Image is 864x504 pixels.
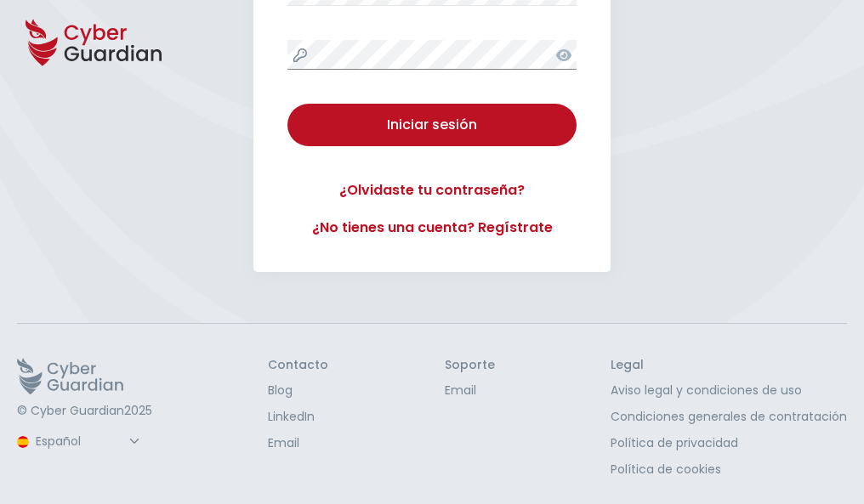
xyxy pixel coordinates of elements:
[268,382,328,399] a: Blog
[17,404,152,419] p: © Cyber Guardian 2025
[268,434,328,452] a: Email
[287,180,577,201] a: ¿Olvidaste tu contraseña?
[300,115,564,135] div: Iniciar sesión
[445,358,495,373] h3: Soporte
[445,382,495,399] a: Email
[611,408,847,426] a: Condiciones generales de contratación
[611,461,847,479] a: Política de cookies
[611,358,847,373] h3: Legal
[268,408,328,426] a: LinkedIn
[268,358,328,373] h3: Contacto
[287,218,577,238] a: ¿No tienes una cuenta? Regístrate
[611,434,847,452] a: Política de privacidad
[287,104,577,146] button: Iniciar sesión
[611,382,847,399] a: Aviso legal y condiciones de uso
[17,436,29,448] img: region-logo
